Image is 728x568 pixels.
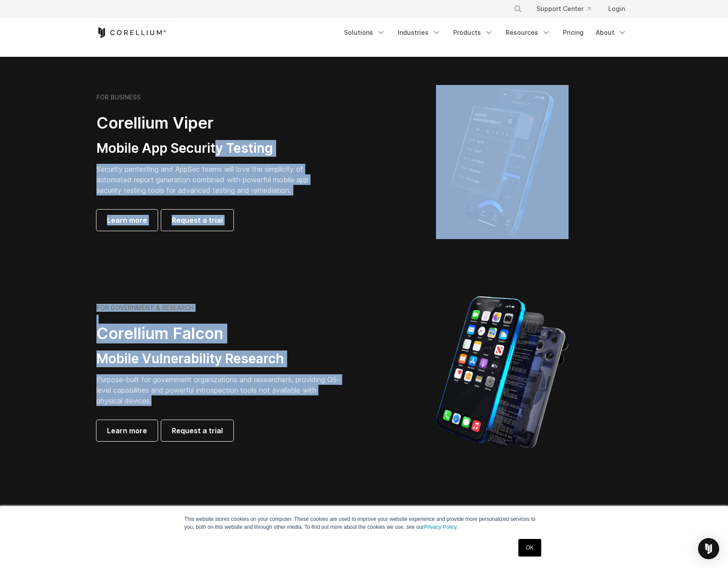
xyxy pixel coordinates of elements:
span: Learn more [107,215,147,225]
span: Request a trial [172,425,223,436]
p: Purpose-built for government organizations and researchers, providing OS-level capabilities and p... [96,374,343,406]
span: Request a trial [172,215,223,225]
a: OK [518,539,541,557]
a: About [591,25,632,41]
h2: Corellium Falcon [96,324,343,343]
a: Resources [500,25,556,41]
a: Industries [392,25,446,41]
span: Learn more [107,425,147,436]
h6: FOR BUSINESS [96,93,140,101]
a: Privacy Policy. [424,524,458,530]
img: Corellium MATRIX automated report on iPhone showing app vulnerability test results across securit... [436,85,569,239]
a: Solutions [339,25,391,41]
h6: FOR GOVERNMENT & RESEARCH [96,304,194,312]
a: Learn more [96,210,158,231]
div: Navigation Menu [339,25,632,41]
img: iPhone model separated into the mechanics used to build the physical device. [436,295,569,450]
a: Login [601,1,632,17]
h3: Mobile Vulnerability Research [96,350,343,367]
h3: Mobile App Security Testing [96,140,322,157]
a: Request a trial [161,210,233,231]
div: Navigation Menu [503,1,632,17]
a: Pricing [558,25,589,41]
a: Products [448,25,499,41]
a: Request a trial [161,420,233,441]
a: Learn more [96,420,158,441]
h2: Corellium Viper [96,113,322,133]
a: Corellium Home [96,27,166,38]
p: This website stores cookies on your computer. These cookies are used to improve your website expe... [185,515,544,531]
div: Open Intercom Messenger [698,538,719,559]
button: Search [510,1,526,17]
p: Security pentesting and AppSec teams will love the simplicity of automated report generation comb... [96,164,322,195]
a: Support Center [529,1,598,17]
